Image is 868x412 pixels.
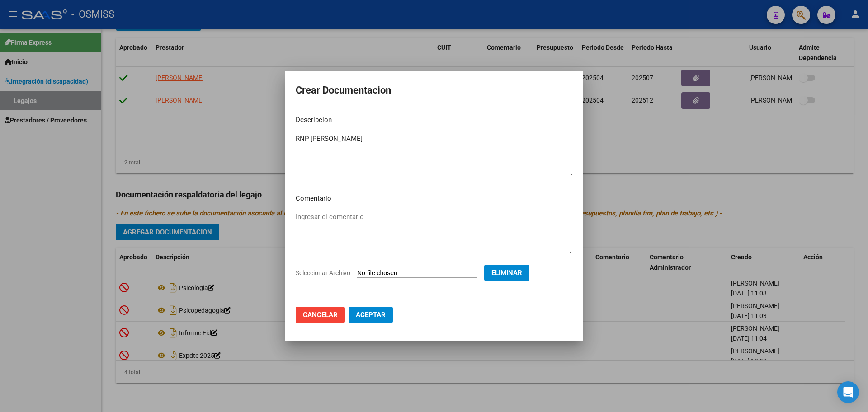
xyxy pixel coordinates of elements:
button: Cancelar [296,307,345,323]
span: Aceptar [356,311,386,319]
button: Aceptar [349,307,393,323]
span: Seleccionar Archivo [296,269,350,276]
h2: Crear Documentacion [296,82,572,99]
p: Comentario [296,193,572,204]
span: Cancelar [303,311,338,319]
button: Eliminar [484,265,529,281]
p: Descripcion [296,115,572,125]
span: Eliminar [491,269,522,277]
div: Open Intercom Messenger [837,381,859,403]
